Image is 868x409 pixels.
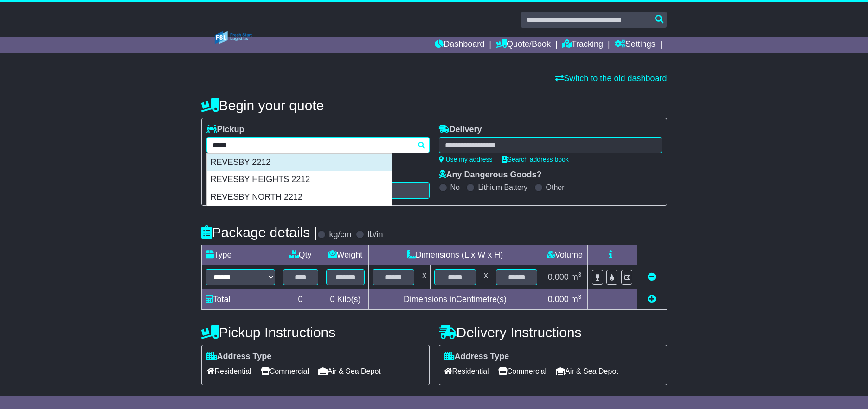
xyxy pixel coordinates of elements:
[206,137,430,153] typeahead: Please provide city
[648,295,656,304] a: Add new item
[322,245,369,265] td: Weight
[615,37,656,53] a: Settings
[555,74,667,83] a: Switch to the old dashboard
[578,293,582,300] sup: 3
[201,98,667,113] h4: Begin your quote
[571,295,582,304] span: m
[206,125,244,135] label: Pickup
[480,265,492,289] td: x
[369,289,541,310] td: Dimensions in Centimetre(s)
[502,156,569,163] a: Search address book
[498,364,547,378] span: Commercial
[496,37,551,53] a: Quote/Book
[444,364,489,378] span: Residential
[279,289,322,310] td: 0
[439,156,493,163] a: Use my address
[418,265,431,289] td: x
[322,289,369,310] td: Kilo(s)
[207,171,392,189] div: REVESBY HEIGHTS 2212
[478,183,527,192] label: Lithium Battery
[546,183,565,192] label: Other
[279,245,322,265] td: Qty
[329,230,351,240] label: kg/cm
[439,125,482,135] label: Delivery
[201,289,279,310] td: Total
[548,272,569,282] span: 0.000
[578,271,582,278] sup: 3
[201,245,279,265] td: Type
[369,245,541,265] td: Dimensions (L x W x H)
[207,154,392,171] div: REVESBY 2212
[648,272,656,282] a: Remove this item
[201,325,430,340] h4: Pickup Instructions
[439,170,542,180] label: Any Dangerous Goods?
[548,295,569,304] span: 0.000
[435,37,484,53] a: Dashboard
[261,364,309,378] span: Commercial
[206,364,251,378] span: Residential
[318,364,381,378] span: Air & Sea Depot
[439,325,667,340] h4: Delivery Instructions
[207,189,392,206] div: REVESBY NORTH 2212
[556,364,618,378] span: Air & Sea Depot
[206,352,272,362] label: Address Type
[367,230,383,240] label: lb/in
[571,272,582,282] span: m
[201,225,318,240] h4: Package details |
[541,245,588,265] td: Volume
[562,37,603,53] a: Tracking
[444,352,509,362] label: Address Type
[450,183,460,192] label: No
[330,295,334,304] span: 0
